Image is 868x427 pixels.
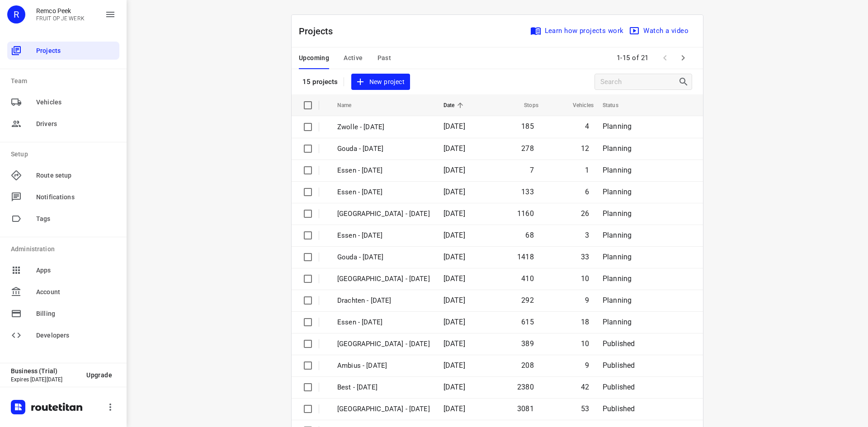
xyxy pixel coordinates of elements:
span: Published [603,361,635,370]
span: Published [603,383,635,391]
input: Search projects [600,75,678,89]
span: Past [377,52,392,64]
p: Remco Peek [36,7,85,14]
span: Planning [603,188,632,196]
p: [GEOGRAPHIC_DATA] - [DATE] [337,209,430,219]
p: Setup [11,150,119,159]
p: [GEOGRAPHIC_DATA] - [DATE] [337,274,430,284]
span: Apps [36,266,116,275]
span: Route setup [36,171,116,180]
span: Vehicles [561,100,594,111]
div: Account [7,283,119,301]
span: 615 [521,318,534,326]
span: Developers [36,331,116,340]
span: 3 [585,231,589,239]
span: 9 [585,361,589,370]
div: Search [678,76,692,87]
span: [DATE] [443,253,465,261]
span: New project [357,76,405,88]
span: 1-15 of 21 [613,48,652,68]
p: Essen - Friday [337,165,430,176]
span: 12 [581,144,589,153]
span: 1 [585,166,589,174]
span: [DATE] [443,383,465,391]
div: Developers [7,326,119,344]
span: Published [603,404,635,413]
span: [DATE] [443,296,465,305]
span: Stops [512,100,538,111]
div: Vehicles [7,93,119,111]
span: Published [603,339,635,348]
span: Next Page [674,49,692,67]
span: 389 [521,339,534,348]
span: Planning [603,122,632,131]
div: Apps [7,261,119,279]
span: [DATE] [443,361,465,370]
span: Date [443,100,467,111]
span: Billing [36,309,116,319]
span: Previous Page [656,49,674,67]
span: Planning [603,209,632,218]
span: 278 [521,144,534,153]
span: Upcoming [299,52,329,64]
p: Administration [11,244,119,254]
span: [DATE] [443,144,465,153]
span: 4 [585,122,589,131]
p: Essen - [DATE] [337,187,430,197]
div: Notifications [7,188,119,206]
span: Active [344,52,363,64]
p: Antwerpen - Monday [337,339,430,349]
span: Notifications [36,192,116,202]
span: Planning [603,274,632,283]
span: Tags [36,214,116,224]
span: 53 [581,404,589,413]
span: 6 [585,188,589,196]
div: Drivers [7,115,119,133]
button: Upgrade [79,367,119,383]
p: Expires [DATE][DATE] [11,376,79,383]
div: R [7,5,25,23]
span: 68 [525,231,533,239]
span: Planning [603,231,632,239]
span: 292 [521,296,534,305]
div: Billing [7,305,119,323]
span: [DATE] [443,122,465,131]
p: Gouda - Tuesday [337,252,430,263]
button: New project [351,74,410,90]
span: Planning [603,253,632,261]
p: Zwolle - Friday [337,122,430,132]
span: 7 [530,166,534,174]
span: 42 [581,383,589,391]
p: Team [11,76,119,86]
span: 10 [581,339,589,348]
span: Upgrade [86,371,112,379]
p: Best - Monday [337,382,430,393]
p: Essen - [DATE] [337,230,430,241]
span: 9 [585,296,589,305]
span: 410 [521,274,534,283]
span: Status [603,100,630,111]
span: Planning [603,296,632,305]
span: Vehicles [36,98,116,107]
p: Gouda - Friday [337,144,430,154]
p: Drachten - [DATE] [337,296,430,306]
span: [DATE] [443,188,465,196]
span: Projects [36,46,116,56]
span: 26 [581,209,589,218]
p: [GEOGRAPHIC_DATA] - [DATE] [337,404,430,414]
div: Tags [7,210,119,228]
span: [DATE] [443,318,465,326]
span: 10 [581,274,589,283]
p: Business (Trial) [11,367,79,375]
span: [DATE] [443,231,465,239]
p: Essen - Monday [337,317,430,328]
span: Planning [603,144,632,153]
p: Ambius - Monday [337,361,430,371]
span: [DATE] [443,274,465,283]
span: 1160 [517,209,534,218]
span: 133 [521,188,534,196]
span: [DATE] [443,209,465,218]
span: 1418 [517,253,534,261]
span: [DATE] [443,339,465,348]
div: Route setup [7,166,119,184]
